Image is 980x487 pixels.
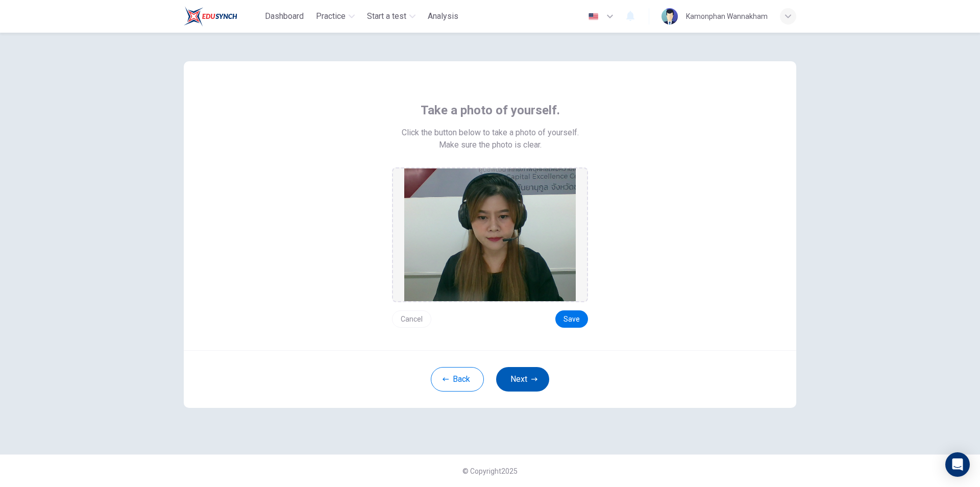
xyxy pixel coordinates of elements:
div: Kamonphan Wannakham [686,10,768,22]
img: Train Test logo [184,6,237,27]
a: Train Test logo [184,6,261,27]
span: Practice [316,10,346,22]
button: Cancel [392,310,431,328]
div: Open Intercom Messenger [945,452,970,477]
img: Profile picture [661,8,678,25]
button: Dashboard [261,7,308,26]
img: preview screemshot [404,168,576,301]
button: Next [496,367,549,392]
button: Save [555,310,588,328]
span: Take a photo of yourself. [421,102,560,118]
span: Analysis [428,10,458,22]
span: Click the button below to take a photo of yourself. [402,127,579,139]
img: en [587,13,600,20]
button: Practice [312,7,359,26]
button: Analysis [424,7,462,26]
span: Dashboard [265,10,304,22]
button: Back [431,367,484,392]
button: Start a test [363,7,420,26]
span: © Copyright 2025 [462,467,518,475]
span: Make sure the photo is clear. [439,139,542,151]
span: Start a test [367,10,406,22]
